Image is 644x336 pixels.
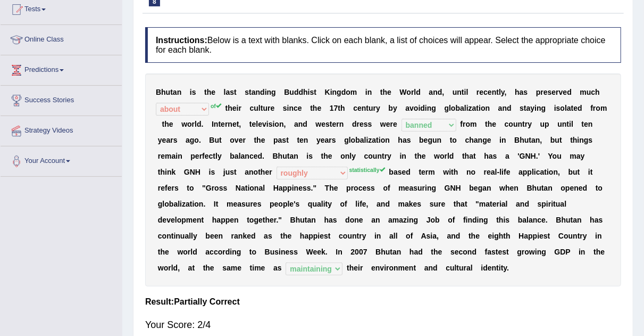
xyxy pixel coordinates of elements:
b: a [472,104,476,112]
b: r [336,120,339,128]
b: r [390,120,393,128]
b: I [212,120,214,128]
b: z [469,104,472,112]
b: t [286,136,289,144]
b: h [256,136,261,144]
b: l [449,104,451,112]
b: i [425,104,427,112]
b: c [483,88,488,96]
b: o [466,120,471,128]
b: e [299,136,304,144]
b: e [317,104,322,112]
b: n [339,120,344,128]
b: u [254,104,258,112]
b: i [419,104,421,112]
b: e [387,88,391,96]
b: i [273,120,275,128]
b: r [225,120,228,128]
b: o [481,104,486,112]
b: i [554,104,556,112]
b: l [364,136,366,144]
b: i [190,88,192,96]
b: d [299,88,304,96]
b: g [432,104,437,112]
b: . [199,136,201,144]
b: t [162,120,165,128]
b: t [338,104,341,112]
b: d [294,88,299,96]
b: t [462,88,464,96]
b: r [243,136,246,144]
b: l [499,88,501,96]
b: t [310,104,313,112]
b: d [352,120,357,128]
b: m [470,120,476,128]
b: t [249,120,252,128]
b: a [226,88,230,96]
b: a [294,120,298,128]
b: d [341,88,346,96]
b: i [266,120,269,128]
b: e [298,104,302,112]
b: n [427,104,432,112]
b: n [267,88,272,96]
b: n [304,136,308,144]
b: t [254,136,257,144]
b: f [591,104,593,112]
sup: of [211,103,221,109]
b: n [486,104,490,112]
b: o [414,104,419,112]
b: y [316,136,321,144]
b: l [195,120,197,128]
b: i [265,88,267,96]
b: o [194,136,199,144]
b: y [528,120,532,128]
b: a [186,136,190,144]
b: s [310,88,314,96]
b: t [204,88,207,96]
b: h [303,88,308,96]
b: t [234,88,237,96]
b: p [545,120,549,128]
b: o [381,136,386,144]
b: s [325,120,330,128]
b: a [460,104,464,112]
b: e [584,120,588,128]
b: r [329,136,332,144]
b: i [330,88,332,96]
b: b [355,136,360,144]
b: a [325,136,329,144]
b: s [368,120,372,128]
b: t [225,104,228,112]
b: e [239,136,243,144]
b: m [600,104,607,112]
b: a [474,136,478,144]
b: a [520,88,524,96]
b: s [548,88,552,96]
b: u [166,88,171,96]
b: m [350,88,357,96]
b: s [524,88,528,96]
b: n [332,88,337,96]
b: n [279,120,284,128]
b: v [262,120,266,128]
b: a [360,136,364,144]
b: r [593,104,596,112]
b: e [332,120,337,128]
b: c [505,120,509,128]
b: l [466,88,469,96]
b: h [207,88,212,96]
b: h [164,120,169,128]
b: n [433,88,438,96]
b: e [488,88,492,96]
b: B [284,88,289,96]
b: r [411,88,414,96]
b: t [496,88,499,96]
b: v [235,136,239,144]
b: c [353,104,357,112]
b: o [351,136,356,144]
b: s [245,88,249,96]
b: e [487,136,491,144]
b: y [376,104,380,112]
b: r [357,120,359,128]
